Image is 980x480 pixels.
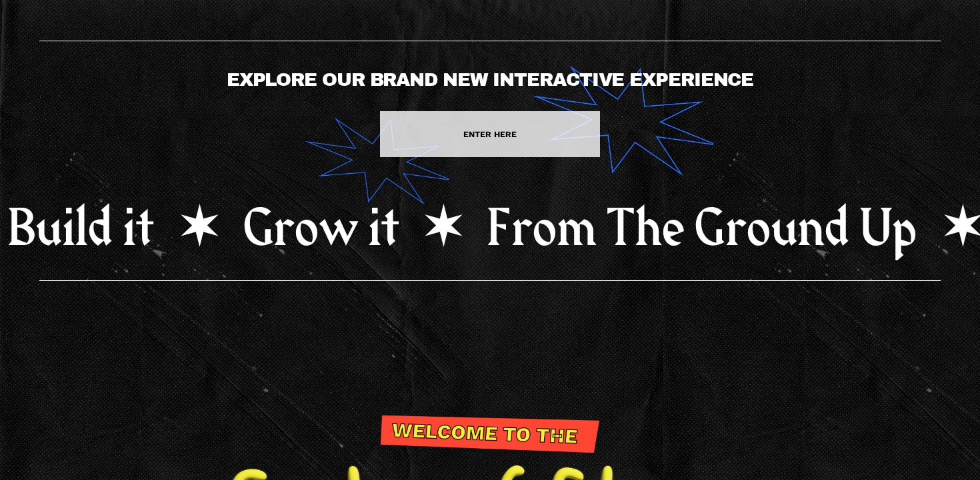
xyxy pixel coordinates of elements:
tspan: • [179,195,219,261]
tspan: Grow it [242,195,399,261]
h4: EXPLORE OUR BRAND NEW INTERACTIVE EXPERIENCE [153,71,827,91]
a: ENTER HERE [380,111,600,157]
tspan: Build it [7,195,155,261]
tspan: • [423,195,463,261]
tspan: From The Ground Up [486,195,916,262]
